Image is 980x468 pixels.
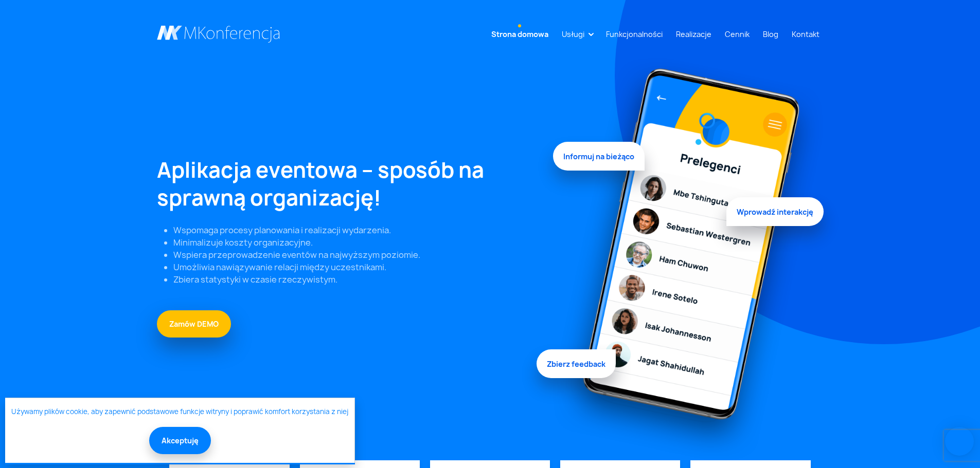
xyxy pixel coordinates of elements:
li: Wspiera przeprowadzenie eventów na najwyższym poziomie. [173,249,541,261]
a: Zamów DEMO [157,310,231,338]
a: Cennik [721,25,754,44]
span: Zbierz feedback [537,347,616,376]
a: Kontakt [788,25,824,44]
img: Graficzny element strony [553,58,824,460]
a: Blog [759,25,782,44]
a: Używamy plików cookie, aby zapewnić podstawowe funkcje witryny i poprawić komfort korzystania z niej [11,407,348,417]
li: Minimalizuje koszty organizacyjne. [173,236,541,249]
a: Realizacje [672,25,716,44]
iframe: Smartsupp widget button [945,427,974,456]
a: Strona domowa [487,25,553,44]
button: Akceptuję [149,427,211,454]
li: Umożliwia nawiązywanie relacji między uczestnikami. [173,261,541,273]
a: Usługi [558,25,589,44]
li: Wspomaga procesy planowania i realizacji wydarzenia. [173,224,541,236]
h1: Aplikacja eventowa – sposób na sprawną organizację! [157,156,541,212]
li: Zbiera statystyki w czasie rzeczywistym. [173,273,541,286]
span: Informuj na bieżąco [553,145,645,174]
a: Funkcjonalności [602,25,667,44]
span: Wprowadź interakcję [726,195,824,223]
